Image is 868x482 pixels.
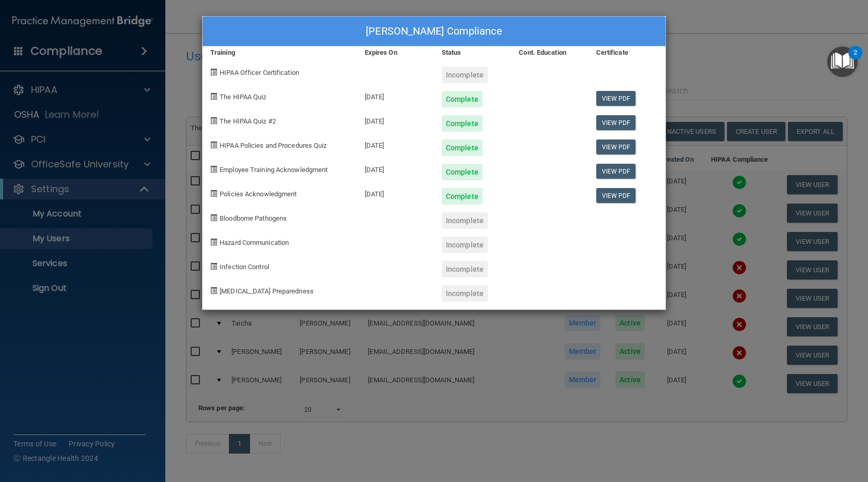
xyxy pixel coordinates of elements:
div: [DATE] [357,83,434,107]
button: Open Resource Center, 2 new notifications [827,46,858,77]
div: [DATE] [357,107,434,132]
div: Training [203,46,357,59]
div: Incomplete [442,67,488,83]
a: View PDF [596,164,636,179]
span: HIPAA Officer Certification [220,69,299,76]
div: [PERSON_NAME] Compliance [203,17,665,46]
span: [MEDICAL_DATA] Preparedness [220,287,314,295]
span: Infection Control [220,263,269,271]
div: Certificate [588,46,665,59]
div: Complete [442,164,483,180]
span: Policies Acknowledgment [220,190,297,198]
div: Complete [442,91,483,107]
div: Incomplete [442,212,488,229]
div: Complete [442,139,483,156]
span: The HIPAA Quiz #2 [220,117,276,125]
a: View PDF [596,188,636,203]
span: Bloodborne Pathogens [220,214,287,222]
span: Employee Training Acknowledgment [220,166,328,174]
div: Status [434,46,511,59]
div: Complete [442,188,483,205]
a: View PDF [596,139,636,154]
span: The HIPAA Quiz [220,93,266,101]
span: Hazard Communication [220,239,289,246]
div: Cont. Education [511,46,588,59]
span: HIPAA Policies and Procedures Quiz [220,142,327,149]
div: Incomplete [442,261,488,277]
div: Incomplete [442,237,488,253]
div: [DATE] [357,132,434,156]
a: View PDF [596,115,636,130]
div: [DATE] [357,156,434,180]
div: Complete [442,115,483,132]
div: [DATE] [357,180,434,205]
a: View PDF [596,91,636,106]
div: 2 [854,53,857,66]
div: Expires On [357,46,434,59]
div: Incomplete [442,285,488,302]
